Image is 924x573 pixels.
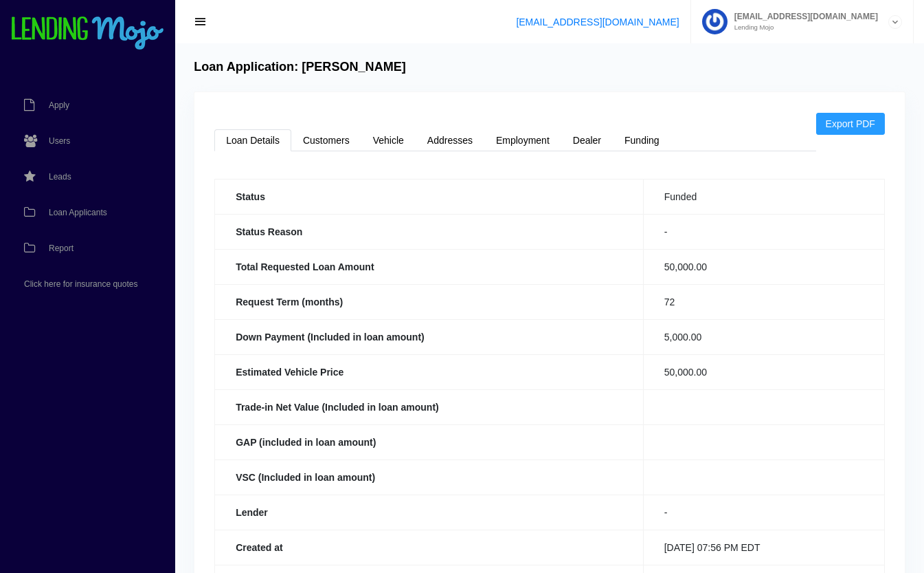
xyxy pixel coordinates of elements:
th: Lender [215,495,644,530]
a: Export PDF [816,113,885,135]
td: 50,000.00 [643,354,884,389]
span: Users [49,137,70,145]
img: Profile image [702,9,728,34]
a: Vehicle [361,129,416,151]
td: - [643,495,884,530]
a: Addresses [416,129,484,151]
td: - [643,214,884,249]
td: 5,000.00 [643,319,884,354]
span: Report [49,244,74,252]
td: [DATE] 07:56 PM EDT [643,530,884,565]
th: Request Term (months) [215,284,644,319]
img: logo-small.png [10,17,165,51]
h4: Loan Application: [PERSON_NAME] [194,60,406,75]
span: Leads [49,173,71,181]
span: Click here for insurance quotes [24,280,137,288]
a: Funding [613,129,671,151]
th: GAP (included in loan amount) [215,424,644,460]
th: VSC (Included in loan amount) [215,460,644,495]
th: Status Reason [215,214,644,249]
th: Status [215,179,644,214]
th: Total Requested Loan Amount [215,249,644,284]
a: Dealer [561,129,613,151]
a: Loan Details [214,129,291,151]
a: Employment [484,129,561,151]
td: Funded [643,179,884,214]
th: Trade-in Net Value (Included in loan amount) [215,389,644,424]
small: Lending Mojo [728,24,878,31]
span: Loan Applicants [49,208,107,217]
td: 50,000.00 [643,249,884,284]
td: 72 [643,284,884,319]
th: Created at [215,530,644,565]
th: Down Payment (Included in loan amount) [215,319,644,354]
th: Estimated Vehicle Price [215,354,644,389]
a: Customers [291,129,361,151]
span: Apply [49,101,69,109]
span: [EMAIL_ADDRESS][DOMAIN_NAME] [728,12,878,21]
a: [EMAIL_ADDRESS][DOMAIN_NAME] [516,17,679,28]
